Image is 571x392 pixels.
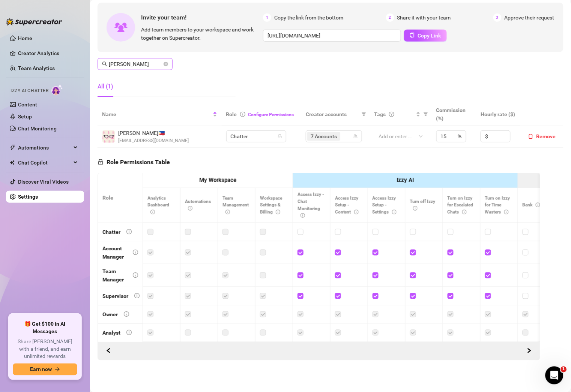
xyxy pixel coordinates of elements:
[109,60,162,68] input: Search members
[389,112,394,117] span: question-circle
[164,62,168,66] button: close-circle
[11,87,48,94] span: Izzy AI Chatter
[263,13,271,22] span: 1
[98,82,113,91] div: All (1)
[147,196,169,215] span: Analytics Dashboard
[10,145,16,151] span: thunderbolt
[126,330,132,335] span: info-circle
[18,126,57,132] a: Chat Monitoring
[354,210,359,214] span: info-circle
[462,210,467,214] span: info-circle
[404,30,447,42] button: Copy Link
[134,293,140,298] span: info-circle
[102,329,120,337] div: Analyst
[276,210,280,214] span: info-circle
[274,13,343,22] span: Copy the link from the bottom
[13,321,77,335] span: 🎁 Get $100 in AI Messages
[225,210,230,214] span: info-circle
[335,196,359,215] span: Access Izzy Setup - Content
[298,192,324,218] span: Access Izzy - Chat Monitoring
[102,244,127,261] div: Account Manager
[188,206,192,211] span: info-circle
[102,228,120,236] div: Chatter
[98,159,104,165] span: lock
[98,158,170,167] h5: Role Permissions Table
[98,173,143,223] th: Role
[397,177,414,184] strong: Izzy AI
[493,13,502,22] span: 3
[362,112,366,117] span: filter
[545,367,563,385] iframe: Intercom live chat
[561,367,567,373] span: 1
[485,196,510,215] span: Turn on Izzy for Time Wasters
[373,196,397,215] span: Access Izzy Setup - Settings
[18,157,71,169] span: Chat Copilot
[528,134,533,139] span: delete
[525,132,559,141] button: Remove
[126,229,132,234] span: info-circle
[260,196,282,215] span: Workspace Settings & Billing
[18,65,55,71] a: Team Analytics
[360,109,368,120] span: filter
[102,61,107,67] span: search
[527,348,532,353] span: right
[118,129,189,137] span: [PERSON_NAME] 🇵🇭
[448,196,473,215] span: Turn on Izzy for Escalated Chats
[306,110,359,118] span: Creator accounts
[102,130,115,143] img: Alexandra Latorre
[199,177,236,184] strong: My Workspace
[18,102,37,108] a: Content
[106,348,111,353] span: left
[102,110,211,118] span: Name
[222,196,249,215] span: Team Management
[504,210,509,214] span: info-circle
[30,367,52,373] span: Earn now
[133,250,138,255] span: info-circle
[18,179,69,185] a: Discover Viral Videos
[150,210,155,214] span: info-circle
[18,47,78,59] a: Creator Analytics
[55,367,60,372] span: arrow-right
[102,310,118,319] div: Owner
[476,103,520,126] th: Hourly rate ($)
[13,338,77,361] span: Share [PERSON_NAME] with a friend, and earn unlimited rewards
[10,160,15,165] img: Chat Copilot
[133,272,138,278] span: info-circle
[424,112,428,117] span: filter
[51,84,63,95] img: AI Chatter
[301,213,305,218] span: info-circle
[432,103,476,126] th: Commission (%)
[102,345,114,357] button: Scroll Forward
[231,131,282,142] span: Chatter
[98,103,222,126] th: Name
[102,292,128,300] div: Supervisor
[523,202,540,208] span: Bank
[536,133,556,139] span: Remove
[392,210,397,214] span: info-circle
[386,13,394,22] span: 2
[311,132,337,141] span: 7 Accounts
[374,110,386,118] span: Tags
[278,134,282,139] span: lock
[418,33,441,39] span: Copy Link
[6,18,62,25] img: logo-BBDzfeDw.svg
[397,13,451,22] span: Share it with your team
[18,142,71,154] span: Automations
[226,111,237,117] span: Role
[248,112,294,117] a: Configure Permissions
[118,137,189,144] span: [EMAIL_ADDRESS][DOMAIN_NAME]
[18,194,38,200] a: Settings
[141,25,260,42] span: Add team members to your workspace and work together on Supercreator.
[18,35,32,41] a: Home
[185,199,211,211] span: Automations
[523,345,535,357] button: Scroll Backward
[536,203,540,207] span: info-circle
[13,364,77,376] button: Earn nowarrow-right
[18,114,32,120] a: Setup
[413,206,418,211] span: info-circle
[410,199,436,211] span: Turn off Izzy
[240,112,245,117] span: info-circle
[505,13,554,22] span: Approve their request
[422,109,430,120] span: filter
